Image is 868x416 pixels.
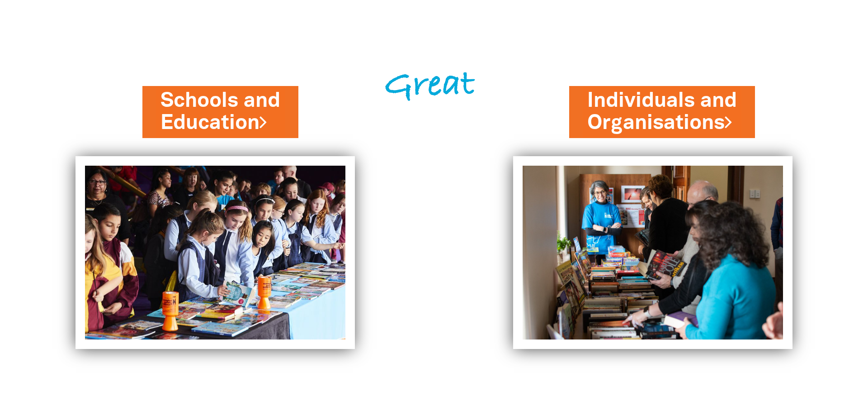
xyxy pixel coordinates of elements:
img: Great Bookswap logo [368,11,500,185]
a: Schools andEducation [160,86,280,137]
img: Schools and Education [75,156,355,349]
a: Individuals andOrganisations [587,86,737,137]
img: Individuals and Organisations [513,156,793,349]
a: Contact Us [398,374,470,386]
